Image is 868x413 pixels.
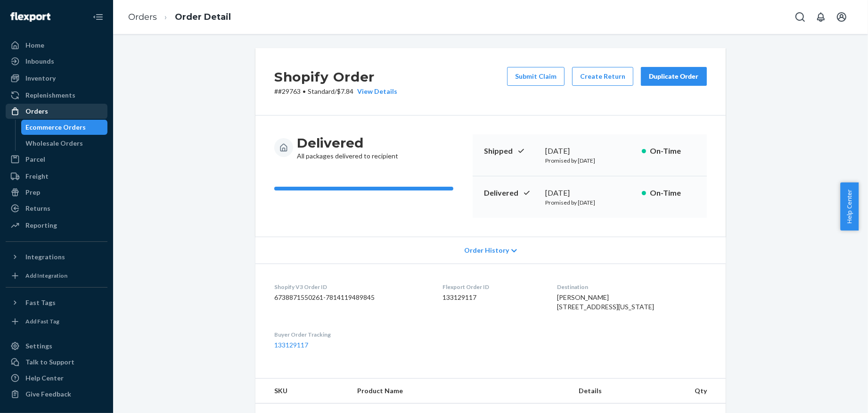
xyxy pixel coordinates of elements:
[78,208,207,236] p: Timestamp in UTC of when the shipment was created.
[14,137,212,154] h2: Documentation
[89,8,107,26] button: Close Navigation
[484,146,538,157] p: Shipped
[442,283,542,291] dt: Flexport Order ID
[6,314,107,329] a: Add Fast Tag
[128,12,157,22] a: Orders
[442,293,542,302] dd: 133129117
[25,252,65,262] div: Integrations
[78,293,207,321] p: Timestamp in UTC of when the shipment was delivered.
[25,107,48,116] div: Orders
[791,8,810,26] button: Open Search Box
[545,198,634,206] p: Promised by [DATE]
[840,182,859,231] button: Help Center
[15,289,74,339] td: Delivery Time
[274,341,308,349] a: 133129117
[255,379,350,404] th: SKU
[641,67,707,86] button: Duplicate Order
[6,295,107,310] button: Fast Tags
[6,54,107,69] a: Inbounds
[675,379,726,404] th: Qty
[21,120,108,135] a: Ecommerce Orders
[25,41,44,50] div: Home
[21,136,108,151] a: Wholesale Orders
[507,67,565,86] button: Submit Claim
[26,123,86,132] div: Ecommerce Orders
[26,139,83,148] div: Wholesale Orders
[350,379,572,404] th: Product Name
[274,283,427,291] dt: Shopify V3 Order ID
[6,152,107,167] a: Parcel
[649,72,699,81] div: Duplicate Order
[297,134,398,151] h3: Delivered
[6,339,107,354] a: Settings
[572,67,633,86] button: Create Return
[19,174,48,184] strong: Column
[120,398,149,409] span: Flexport
[484,188,538,198] p: Delivered
[6,218,107,233] a: Reporting
[6,71,107,86] a: Inventory
[832,8,851,26] button: Open account menu
[545,188,634,198] div: [DATE]
[25,221,57,230] div: Reporting
[25,298,56,307] div: Fast Tags
[6,268,107,283] a: Add Integration
[353,87,397,96] button: View Details
[121,3,238,31] ol: breadcrumbs
[25,155,45,164] div: Parcel
[15,204,74,254] td: CREATEDAT
[14,19,212,35] div: 532 Orders - Shipments Report
[557,293,654,311] span: [PERSON_NAME] [STREET_ADDRESS][US_STATE]
[6,185,107,200] a: Prep
[811,8,830,26] button: Open notifications
[545,157,634,165] p: Promised by [DATE]
[25,188,40,197] div: Prep
[25,272,67,280] div: Add Integration
[557,283,707,291] dt: Destination
[6,371,107,386] a: Help Center
[274,293,427,302] dd: 6738871550261-7814119489845
[6,38,107,53] a: Home
[25,91,75,100] div: Replenishments
[6,387,107,402] button: Give Feedback
[14,47,212,64] h2: Description
[274,87,397,96] p: # #29763 / $7.84
[78,257,207,271] p: Date the shipment was shipped.
[78,343,207,411] p: The sales channel in which the order was created i.e. Amazon, eBay, Walmart. Marketplace can be F...
[25,317,59,325] div: Add Fast Tag
[308,87,335,95] span: Standard
[6,88,107,103] a: Replenishments
[78,174,122,184] strong: Description
[303,87,306,95] span: •
[6,169,107,184] a: Freight
[297,134,398,161] div: All packages delivered to recipient
[6,104,107,119] a: Orders
[25,74,56,83] div: Inventory
[650,188,696,198] p: On-Time
[19,257,70,271] p: Ship Date
[6,249,107,264] button: Integrations
[25,341,52,351] div: Settings
[650,146,696,157] p: On-Time
[6,201,107,216] a: Returns
[10,12,50,22] img: Flexport logo
[571,379,675,404] th: Details
[25,57,54,66] div: Inbounds
[274,330,427,339] dt: Buyer Order Tracking
[25,373,64,383] div: Help Center
[274,67,397,87] h2: Shopify Order
[175,12,231,22] a: Order Detail
[545,146,634,157] div: [DATE]
[25,389,71,399] div: Give Feedback
[464,246,509,255] span: Order History
[25,357,74,367] div: Talk to Support
[25,172,49,181] div: Freight
[6,355,107,370] a: Talk to Support
[25,204,50,213] div: Returns
[14,68,212,123] p: This report aims to provide sellers with information on shipments of DTC Orders, including when t...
